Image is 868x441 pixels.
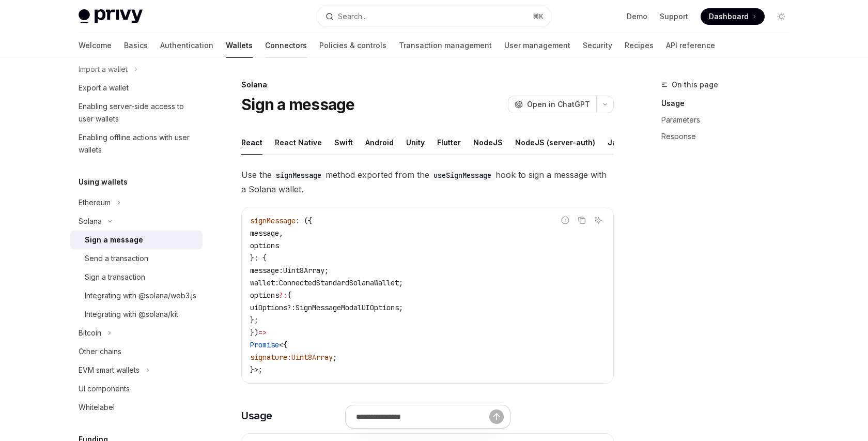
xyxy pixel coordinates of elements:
button: Swift [334,130,353,155]
button: React Native [275,130,322,155]
h5: Using wallets [79,176,128,188]
a: Whitelabel [70,398,203,417]
span: options [250,241,279,250]
h1: Sign a message [241,95,355,114]
span: Dashboard [709,11,749,22]
span: }: { [250,253,267,263]
a: Integrating with @solana/kit [70,305,203,324]
a: Export a wallet [70,79,203,97]
a: Demo [627,11,647,22]
a: Authentication [160,33,213,58]
button: Open in ChatGPT [508,96,596,113]
span: Uint8Array [291,353,333,362]
button: NodeJS [473,130,503,155]
span: }) [250,328,258,337]
a: Security [583,33,612,58]
a: Usage [661,95,798,112]
a: Enabling server-side access to user wallets [70,97,203,128]
span: signMessage [250,216,296,225]
div: Ethereum [79,196,111,209]
div: EVM smart wallets [79,364,139,376]
span: : [275,278,279,287]
span: SignMessageModalUIOptions [296,303,399,312]
a: Support [660,11,688,22]
a: Enabling offline actions with user wallets [70,128,203,159]
button: Android [365,130,394,155]
span: Open in ChatGPT [527,99,590,110]
a: Parameters [661,112,798,128]
div: Integrating with @solana/kit [85,308,178,321]
span: : [291,303,296,312]
div: Send a transaction [85,252,148,265]
span: ; [399,303,403,312]
span: Uint8Array [283,266,324,275]
a: Basics [124,33,148,58]
span: Promise [250,340,279,349]
button: Toggle Bitcoin section [70,324,203,342]
a: Recipes [625,33,654,58]
button: Unity [406,130,425,155]
a: Transaction management [399,33,492,58]
span: ⌘ K [533,12,544,21]
button: NodeJS (server-auth) [515,130,595,155]
a: Wallets [226,33,253,58]
button: Ask AI [592,214,605,227]
span: ; [333,353,337,362]
a: Sign a message [70,231,203,249]
span: Use the method exported from the hook to sign a message with a Solana wallet. [241,168,614,196]
div: Integrating with @solana/web3.js [85,290,196,302]
code: useSignMessage [429,170,495,181]
a: Response [661,128,798,145]
span: ?: [279,291,287,300]
span: message [250,229,279,238]
a: Dashboard [701,8,765,25]
span: On this page [672,79,718,91]
span: message: [250,266,283,275]
img: light logo [79,9,143,24]
code: signMessage [272,170,326,181]
button: Toggle Solana section [70,212,203,231]
div: UI components [79,383,130,395]
span: , [279,229,283,238]
div: Solana [79,215,102,227]
span: }>; [250,365,262,374]
span: ; [399,278,403,287]
span: ; [324,266,329,275]
a: Policies & controls [319,33,386,58]
button: Flutter [437,130,461,155]
a: UI components [70,379,203,398]
button: Open search [318,7,550,26]
span: => [258,328,267,337]
span: ConnectedStandardSolanaWallet [279,278,399,287]
a: User management [504,33,570,58]
button: Toggle EVM smart wallets section [70,361,203,379]
div: Solana [241,80,614,90]
span: options [250,291,279,300]
span: { [287,291,291,300]
span: : [287,353,291,362]
button: Toggle Ethereum section [70,193,203,212]
div: Sign a message [85,234,143,246]
div: Bitcoin [79,327,101,339]
div: Enabling server-side access to user wallets [79,100,196,125]
span: <{ [279,340,287,349]
input: Ask a question... [356,405,489,428]
button: React [241,130,262,155]
div: Export a wallet [79,82,129,94]
a: Connectors [265,33,307,58]
a: API reference [666,33,715,58]
a: Other chains [70,342,203,361]
div: Sign a transaction [85,271,145,283]
div: Other chains [79,345,121,358]
span: : ({ [296,216,312,225]
button: Send message [489,409,504,424]
div: Enabling offline actions with user wallets [79,131,196,156]
span: }; [250,315,258,325]
span: wallet [250,278,275,287]
a: Sign a transaction [70,268,203,286]
span: signature [250,353,287,362]
button: Report incorrect code [559,214,572,227]
button: Toggle dark mode [773,8,789,25]
button: Java [608,130,626,155]
div: Whitelabel [79,401,115,414]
